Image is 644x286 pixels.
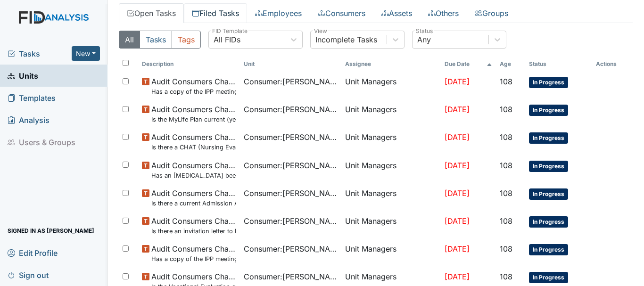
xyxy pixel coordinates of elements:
[445,272,470,281] span: [DATE]
[244,188,338,199] span: Consumer : [PERSON_NAME]
[119,31,201,49] div: Type filter
[445,105,470,114] span: [DATE]
[445,132,470,142] span: [DATE]
[441,56,495,72] th: Toggle SortBy
[8,223,94,238] span: Signed in as [PERSON_NAME]
[240,56,341,72] th: Toggle SortBy
[500,77,512,86] span: 108
[420,3,467,23] a: Others
[341,72,441,100] td: Unit Managers
[500,216,512,226] span: 108
[151,87,236,96] small: Has a copy of the IPP meeting been sent to the Parent/Guardian [DATE] of the meeting?
[244,160,338,171] span: Consumer : [PERSON_NAME]
[496,56,525,72] th: Toggle SortBy
[244,104,338,115] span: Consumer : [PERSON_NAME]
[529,105,568,116] span: In Progress
[341,239,441,267] td: Unit Managers
[151,188,236,208] span: Audit Consumers Charts Is there a current Admission Agreement (within one year)?
[592,56,633,72] th: Actions
[151,160,236,180] span: Audit Consumers Charts Has an Audiological Evaluation been completed and recommendations followed?
[244,131,338,143] span: Consumer : [PERSON_NAME]
[119,31,140,49] button: All
[140,31,172,49] button: Tasks
[500,132,512,142] span: 108
[151,104,236,124] span: Audit Consumers Charts Is the MyLife Plan current (yearly)?
[529,272,568,283] span: In Progress
[315,34,377,45] div: Incomplete Tasks
[214,34,240,45] div: All FIDs
[119,3,184,23] a: Open Tasks
[445,161,470,170] span: [DATE]
[341,212,441,239] td: Unit Managers
[525,56,592,72] th: Toggle SortBy
[244,243,338,254] span: Consumer : [PERSON_NAME]
[500,161,512,170] span: 108
[8,268,49,282] span: Sign out
[72,46,100,61] button: New
[467,3,516,23] a: Groups
[373,3,420,23] a: Assets
[138,56,239,72] th: Toggle SortBy
[151,227,236,236] small: Is there an invitation letter to Parent/Guardian for current years team meetings in T-Logs (Therap)?
[417,34,431,45] div: Any
[8,245,58,260] span: Edit Profile
[8,90,56,105] span: Templates
[341,100,441,128] td: Unit Managers
[445,188,470,198] span: [DATE]
[341,56,441,72] th: Assignee
[151,143,236,152] small: Is there a CHAT (Nursing Evaluation) no more than a year old?
[151,76,236,96] span: Audit Consumers Charts Has a copy of the IPP meeting been sent to the Parent/Guardian within 30 d...
[529,132,568,144] span: In Progress
[247,3,310,23] a: Employees
[151,199,236,208] small: Is there a current Admission Agreement ([DATE])?
[529,216,568,228] span: In Progress
[341,184,441,212] td: Unit Managers
[341,156,441,184] td: Unit Managers
[151,115,236,124] small: Is the MyLife Plan current (yearly)?
[151,131,236,152] span: Audit Consumers Charts Is there a CHAT (Nursing Evaluation) no more than a year old?
[500,188,512,198] span: 108
[184,3,247,23] a: Filed Tasks
[529,188,568,200] span: In Progress
[529,244,568,255] span: In Progress
[151,254,236,263] small: Has a copy of the IPP meeting been sent to the Parent/Guardian [DATE] of the meeting?
[500,105,512,114] span: 108
[341,128,441,155] td: Unit Managers
[445,216,470,226] span: [DATE]
[445,77,470,86] span: [DATE]
[151,171,236,180] small: Has an [MEDICAL_DATA] been completed and recommendations followed?
[244,215,338,227] span: Consumer : [PERSON_NAME]
[310,3,373,23] a: Consumers
[8,113,50,127] span: Analysis
[445,244,470,253] span: [DATE]
[8,48,72,59] a: Tasks
[8,68,38,83] span: Units
[500,244,512,253] span: 108
[500,272,512,281] span: 108
[244,76,338,87] span: Consumer : [PERSON_NAME]
[172,31,201,49] button: Tags
[529,161,568,172] span: In Progress
[529,77,568,88] span: In Progress
[151,243,236,263] span: Audit Consumers Charts Has a copy of the IPP meeting been sent to the Parent/Guardian within 30 d...
[151,215,236,236] span: Audit Consumers Charts Is there an invitation letter to Parent/Guardian for current years team me...
[123,60,129,66] input: Toggle All Rows Selected
[244,271,338,282] span: Consumer : [PERSON_NAME]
